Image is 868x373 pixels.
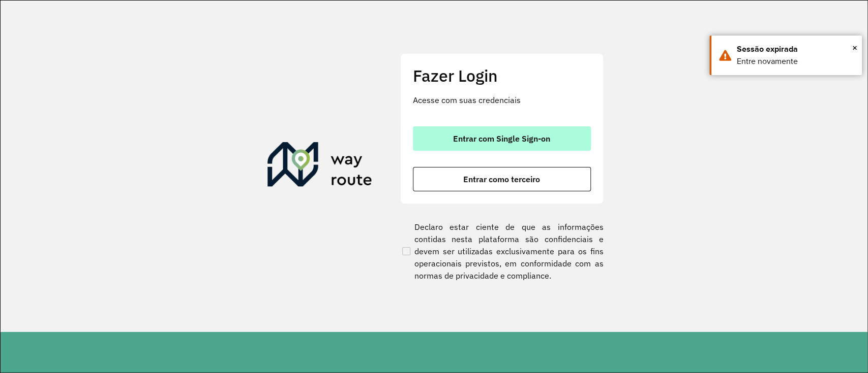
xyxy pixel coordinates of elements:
[463,175,540,183] span: Entrar como terceiro
[413,66,591,85] h2: Fazer Login
[737,55,854,67] div: Entre novamente
[267,142,372,191] img: Roteirizador AmbevTech
[413,94,591,106] p: Acesse com suas credenciais
[413,167,591,191] button: button
[413,126,591,151] button: button
[453,134,550,143] span: Entrar com Single Sign-on
[852,40,857,55] button: Close
[852,40,857,55] span: ×
[737,43,854,55] div: Sessão expirada
[400,221,604,282] label: Declaro estar ciente de que as informações contidas nesta plataforma são confidenciais e devem se...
